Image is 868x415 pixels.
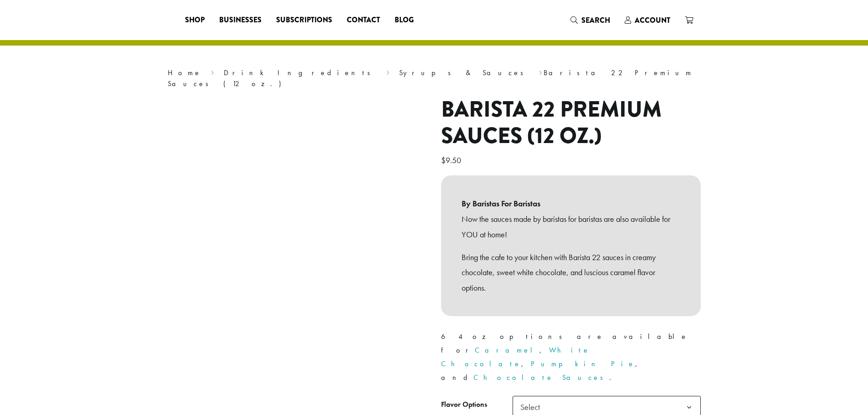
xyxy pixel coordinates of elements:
[168,68,201,77] a: Home
[395,15,414,26] span: Blog
[441,97,701,149] h1: Barista 22 Premium Sauces (12 oz.)
[224,68,376,77] a: Drink Ingredients
[475,345,539,355] a: Caramel
[386,64,390,78] span: ›
[635,15,670,26] span: Account
[168,67,701,89] nav: Breadcrumb
[219,15,262,26] span: Businesses
[441,155,463,165] bdi: 9.50
[462,250,680,296] p: Bring the cafe to your kitchen with Barista 22 sauces in creamy chocolate, sweet white chocolate,...
[563,13,617,28] a: Search
[441,330,701,384] p: 64 oz options are available for , , , and .
[531,359,635,369] a: Pumpkin Pie
[211,64,214,78] span: ›
[462,196,680,211] b: By Baristas For Baristas
[462,211,680,242] p: Now the sauces made by baristas for baristas are also available for YOU at home!
[473,373,609,382] a: Chocolate Sauces
[441,398,513,411] label: Flavor Options
[441,155,446,165] span: $
[347,15,380,26] span: Contact
[399,68,529,77] a: Syrups & Sauces
[539,64,542,78] span: ›
[581,15,610,26] span: Search
[276,15,332,26] span: Subscriptions
[178,13,212,27] a: Shop
[185,15,205,26] span: Shop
